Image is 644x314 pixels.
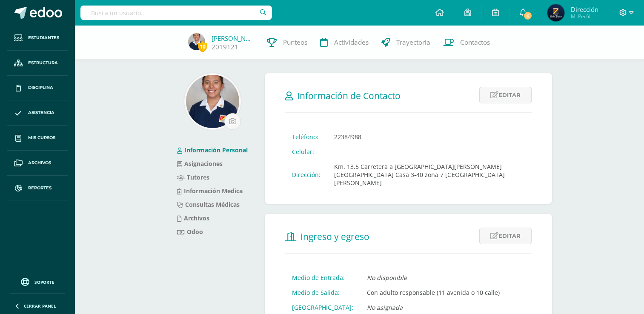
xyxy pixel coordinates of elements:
a: Trayectoria [375,26,437,60]
span: Mi Perfil [571,13,598,20]
td: Celular: [285,144,327,159]
a: 2019121 [212,43,238,51]
span: 6 [523,11,532,20]
span: Disciplina [28,84,53,91]
a: Archivos [177,214,209,222]
span: Actividades [334,38,369,47]
span: Archivos [28,160,51,166]
span: Trayectoria [396,38,430,47]
span: Información de Contacto [297,90,401,102]
a: Tutores [177,173,209,181]
span: Asistencia [28,109,54,116]
span: Mis cursos [28,134,55,141]
a: Asistencia [7,100,68,126]
a: Información Medica [177,187,243,195]
span: Estudiantes [28,34,59,41]
span: Dirección [571,5,598,14]
span: Ingreso y egreso [301,231,369,243]
a: Estudiantes [7,26,68,51]
span: 10 [198,41,207,52]
td: 22384988 [327,129,532,144]
i: No disponible [367,274,407,282]
td: Medio de Entrada: [285,270,360,285]
img: e7e47a09bce75591852fb6af1dda4278.png [186,75,239,128]
img: 18fef993511fc3b6d89ef6bf01760698.png [188,33,205,50]
img: 0fb4cf2d5a8caa7c209baa70152fd11e.png [547,4,564,21]
span: Cerrar panel [24,303,56,309]
a: Editar [479,87,532,103]
td: Medio de Salida: [285,285,360,300]
a: Contactos [437,26,496,60]
td: Teléfono: [285,129,327,144]
a: Punteos [260,26,314,60]
td: Dirección: [285,159,327,190]
span: Punteos [283,38,307,47]
a: Información Personal [177,146,248,154]
a: Archivos [7,151,68,176]
td: Km. 13.5 Carretera a [GEOGRAPHIC_DATA][PERSON_NAME][GEOGRAPHIC_DATA] Casa 3-40 zona 7 [GEOGRAPHIC... [327,159,532,190]
a: Reportes [7,176,68,201]
a: Actividades [314,26,375,60]
a: [PERSON_NAME] [212,34,254,43]
i: No asignada [367,303,403,311]
span: Soporte [34,279,54,285]
a: Mis cursos [7,126,68,151]
a: Editar [479,228,532,244]
span: Reportes [28,185,52,191]
a: Consultas Médicas [177,200,240,208]
a: Disciplina [7,76,68,101]
a: Asignaciones [177,160,223,168]
input: Busca un usuario... [80,6,272,20]
td: Con adulto responsable (11 avenida o 10 calle) [360,285,507,300]
a: Estructura [7,51,68,76]
span: Estructura [28,60,58,66]
a: Odoo [177,228,203,236]
a: Soporte [10,276,65,287]
span: Contactos [460,38,490,47]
